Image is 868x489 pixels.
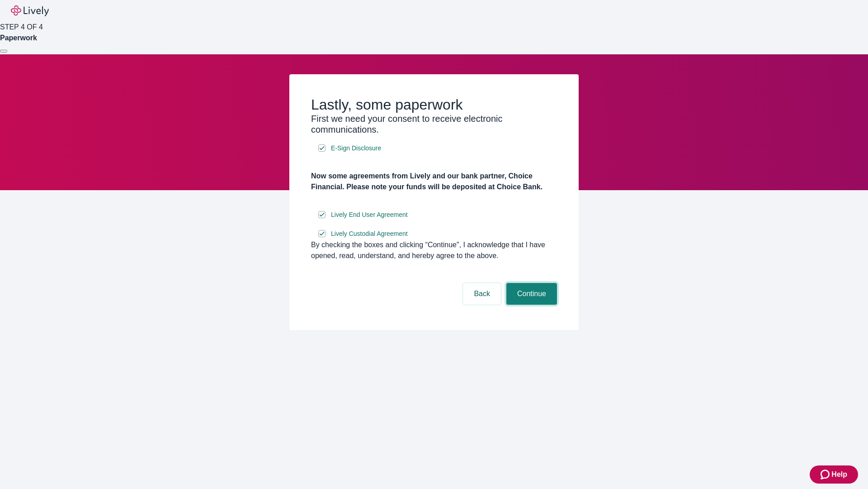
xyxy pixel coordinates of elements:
h4: Now some agreements from Lively and our bank partner, Choice Financial. Please note your funds wi... [311,171,557,192]
span: Help [831,469,847,480]
button: Back [463,283,501,305]
a: e-sign disclosure document [329,228,410,240]
img: Lively [11,5,49,16]
button: Zendesk support iconHelp [810,465,858,484]
h2: Lastly, some paperwork [311,96,557,113]
h3: First we need your consent to receive electronic communications. [311,113,557,135]
span: Lively Custodial Agreement [331,229,408,239]
a: e-sign disclosure document [329,143,383,154]
div: By checking the boxes and clicking “Continue", I acknowledge that I have opened, read, understand... [311,240,557,261]
a: e-sign disclosure document [329,209,410,221]
svg: Zendesk support icon [821,469,831,480]
span: E-Sign Disclosure [331,144,381,153]
span: Lively End User Agreement [331,210,408,220]
button: Continue [506,283,557,305]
